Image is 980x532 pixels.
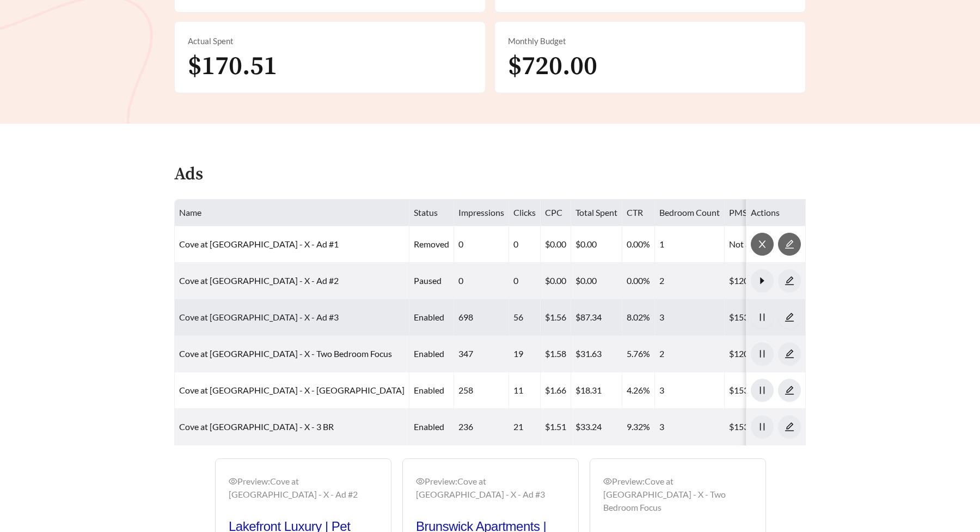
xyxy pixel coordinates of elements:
[509,409,541,445] td: 21
[655,299,725,336] td: 3
[622,372,655,409] td: 4.26%
[655,263,725,299] td: 2
[725,372,823,409] td: $1530
[509,372,541,409] td: 11
[174,165,203,184] h4: Ads
[179,385,405,395] a: Cove at [GEOGRAPHIC_DATA] - X - [GEOGRAPHIC_DATA]
[409,199,454,226] th: Status
[454,336,509,372] td: 347
[603,477,612,486] span: eye
[179,421,334,432] a: Cove at [GEOGRAPHIC_DATA] - X - 3 BR
[778,275,801,286] a: edit
[622,299,655,336] td: 8.02%
[545,207,562,217] span: CPC
[655,372,725,409] td: 3
[571,336,622,372] td: $31.63
[175,199,409,226] th: Name
[751,415,774,438] button: pause
[454,372,509,409] td: 258
[188,35,472,47] div: Actual Spent
[508,50,597,83] span: $720.00
[509,336,541,372] td: 19
[414,421,444,432] span: enabled
[571,372,622,409] td: $18.31
[541,409,571,445] td: $1.51
[725,409,823,445] td: $1530
[778,312,801,322] a: edit
[454,226,509,263] td: 0
[779,385,800,395] span: edit
[725,199,823,226] th: PMS/Scraper Unit Price
[751,379,774,402] button: pause
[179,275,339,286] a: Cove at [GEOGRAPHIC_DATA] - X - Ad #2
[414,385,444,395] span: enabled
[541,299,571,336] td: $1.56
[751,422,773,432] span: pause
[414,239,449,249] span: removed
[179,239,339,249] a: Cove at [GEOGRAPHIC_DATA] - X - Ad #1
[509,226,541,263] td: 0
[541,263,571,299] td: $0.00
[655,226,725,263] td: 1
[622,409,655,445] td: 9.32%
[414,275,442,286] span: paused
[541,336,571,372] td: $1.58
[751,349,773,359] span: pause
[778,379,801,402] button: edit
[725,299,823,336] td: $1530
[414,348,444,359] span: enabled
[188,50,277,83] span: $170.51
[541,372,571,409] td: $1.66
[751,269,774,292] button: caret-right
[179,312,339,322] a: Cove at [GEOGRAPHIC_DATA] - X - Ad #3
[179,348,392,359] a: Cove at [GEOGRAPHIC_DATA] - X - Two Bedroom Focus
[229,477,237,486] span: eye
[454,299,509,336] td: 698
[778,306,801,329] button: edit
[571,226,622,263] td: $0.00
[779,422,800,432] span: edit
[622,263,655,299] td: 0.00%
[751,312,773,322] span: pause
[725,226,823,263] td: Not Set
[725,336,823,372] td: $1200
[751,342,774,365] button: pause
[571,263,622,299] td: $0.00
[778,233,801,256] button: edit
[229,475,378,501] div: Preview: Cove at [GEOGRAPHIC_DATA] - X - Ad #2
[778,348,801,359] a: edit
[778,342,801,365] button: edit
[655,336,725,372] td: 2
[655,409,725,445] td: 3
[778,239,801,249] a: edit
[778,269,801,292] button: edit
[414,312,444,322] span: enabled
[509,299,541,336] td: 56
[779,312,800,322] span: edit
[627,207,643,217] span: CTR
[778,385,801,395] a: edit
[778,421,801,432] a: edit
[509,263,541,299] td: 0
[655,199,725,226] th: Bedroom Count
[541,226,571,263] td: $0.00
[751,306,774,329] button: pause
[622,226,655,263] td: 0.00%
[508,35,792,47] div: Monthly Budget
[622,336,655,372] td: 5.76%
[416,475,565,501] div: Preview: Cove at [GEOGRAPHIC_DATA] - X - Ad #3
[779,276,800,286] span: edit
[454,409,509,445] td: 236
[725,263,823,299] td: $1200
[751,276,773,286] span: caret-right
[571,299,622,336] td: $87.34
[454,263,509,299] td: 0
[746,199,806,226] th: Actions
[509,199,541,226] th: Clicks
[571,409,622,445] td: $33.24
[416,477,425,486] span: eye
[779,349,800,359] span: edit
[603,475,752,514] div: Preview: Cove at [GEOGRAPHIC_DATA] - X - Two Bedroom Focus
[778,415,801,438] button: edit
[751,385,773,395] span: pause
